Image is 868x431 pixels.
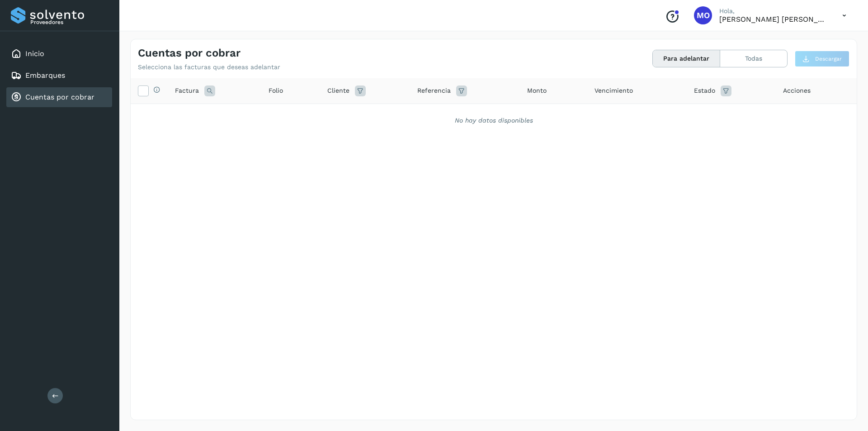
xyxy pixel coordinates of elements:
[594,86,633,95] span: Vencimiento
[175,86,199,95] span: Factura
[327,86,349,95] span: Cliente
[25,49,44,58] a: Inicio
[25,71,65,80] a: Embarques
[25,93,94,101] a: Cuentas por cobrar
[142,116,845,125] div: No hay datos disponibles
[815,55,842,63] span: Descargar
[795,51,849,67] button: Descargar
[527,86,547,95] span: Monto
[6,44,112,64] div: Inicio
[6,87,112,107] div: Cuentas por cobrar
[719,7,828,15] p: Hola,
[719,15,828,24] p: Macaria Olvera Camarillo
[6,66,112,85] div: Embarques
[783,86,811,95] span: Acciones
[417,86,451,95] span: Referencia
[30,19,108,25] p: Proveedores
[694,86,715,95] span: Estado
[269,86,283,95] span: Folio
[720,50,787,67] button: Todas
[653,50,720,67] button: Para adelantar
[138,63,280,71] p: Selecciona las facturas que deseas adelantar
[138,47,241,60] h4: Cuentas por cobrar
